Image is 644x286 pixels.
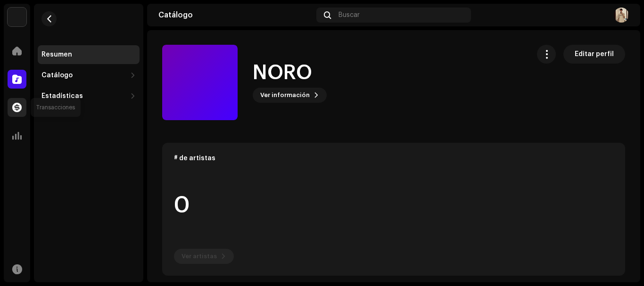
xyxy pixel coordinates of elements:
div: Catálogo [41,72,73,79]
img: 96b3b426-05f8-40b1-813c-12f302b2aec6 [614,8,629,23]
button: Editar perfil [563,45,625,64]
div: Catálogo [158,11,313,19]
span: Buscar [339,11,360,19]
div: Estadísticas [41,92,83,100]
img: 297a105e-aa6c-4183-9ff4-27133c00f2e2 [8,8,26,26]
h1: NORO [253,62,312,84]
button: Ver información [253,88,327,103]
span: Editar perfil [575,45,614,64]
span: Ver información [260,86,310,105]
div: Resumen [41,51,72,58]
re-m-nav-item: Resumen [38,45,140,64]
re-m-nav-dropdown: Catálogo [38,66,140,85]
re-o-card-data: # de artistas [162,143,625,276]
re-m-nav-dropdown: Estadísticas [38,87,140,106]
